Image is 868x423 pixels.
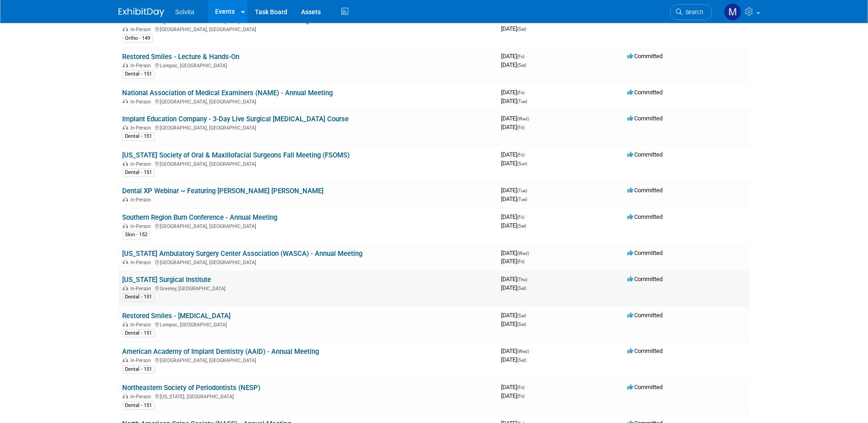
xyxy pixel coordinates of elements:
[130,322,154,328] span: In-Person
[123,394,128,398] img: In-Person Event
[501,284,526,291] span: [DATE]
[526,151,527,158] span: -
[122,89,333,97] a: National Association of Medical Examiners (NAME) - Annual Meeting
[123,322,128,326] img: In-Person Event
[123,197,128,201] img: In-Person Event
[627,187,663,194] span: Committed
[517,349,529,354] span: (Wed)
[501,195,527,202] span: [DATE]
[517,223,526,228] span: (Sat)
[122,151,350,159] a: [US_STATE] Society of Oral & Maxillofacial Surgeons Fall Meeting (FSOMS)
[175,8,194,16] span: Solvita
[517,259,524,264] span: (Fri)
[122,53,239,61] a: Restored Smiles - Lecture & Hands-On
[501,249,532,256] span: [DATE]
[130,223,154,229] span: In-Person
[122,356,494,363] div: [GEOGRAPHIC_DATA], [GEOGRAPHIC_DATA]
[119,8,164,17] img: ExhibitDay
[501,347,532,354] span: [DATE]
[517,358,526,363] span: (Sat)
[122,168,155,177] div: Dental - 151
[122,249,362,258] a: [US_STATE] Ambulatory Surgery Center Association (WASCA) - Annual Meeting
[122,392,494,400] div: [US_STATE], [GEOGRAPHIC_DATA]
[528,276,530,282] span: -
[123,63,128,67] img: In-Person Event
[123,358,128,362] img: In-Person Event
[123,223,128,228] img: In-Person Event
[122,384,260,392] a: Northeastern Society of Periodontists (NESP)
[122,115,349,123] a: Implant Education Company - 3-Day Live Surgical [MEDICAL_DATA] Course
[122,329,155,337] div: Dental - 151
[627,312,663,319] span: Committed
[627,151,663,158] span: Committed
[122,231,150,239] div: Skin - 152
[517,27,526,32] span: (Sat)
[122,124,494,131] div: [GEOGRAPHIC_DATA], [GEOGRAPHIC_DATA]
[130,260,154,266] span: In-Person
[517,251,529,256] span: (Wed)
[122,320,494,328] div: Lompoc, [GEOGRAPHIC_DATA]
[501,151,527,158] span: [DATE]
[501,160,527,167] span: [DATE]
[123,99,128,103] img: In-Person Event
[528,187,530,194] span: -
[130,197,154,203] span: In-Person
[517,116,529,121] span: (Wed)
[526,384,527,390] span: -
[501,61,526,68] span: [DATE]
[122,98,494,105] div: [GEOGRAPHIC_DATA], [GEOGRAPHIC_DATA]
[501,25,526,32] span: [DATE]
[530,347,532,354] span: -
[501,258,524,265] span: [DATE]
[501,98,527,104] span: [DATE]
[130,27,154,33] span: In-Person
[517,125,524,130] span: (Fri)
[501,276,530,282] span: [DATE]
[501,392,524,399] span: [DATE]
[501,312,529,319] span: [DATE]
[501,89,527,96] span: [DATE]
[517,90,524,95] span: (Fri)
[627,249,663,256] span: Committed
[122,187,323,195] a: Dental XP Webinar ~ Featuring [PERSON_NAME] [PERSON_NAME]
[122,61,494,69] div: Lompoc, [GEOGRAPHIC_DATA]
[517,286,526,291] span: (Sat)
[130,99,154,105] span: In-Person
[122,365,155,374] div: Dental - 151
[501,213,527,220] span: [DATE]
[123,286,128,290] img: In-Person Event
[627,213,663,220] span: Committed
[130,63,154,69] span: In-Person
[724,3,741,21] img: Matthew Burns
[122,284,494,292] div: Greeley, [GEOGRAPHIC_DATA]
[517,313,526,318] span: (Sat)
[130,125,154,131] span: In-Person
[517,322,526,327] span: (Sat)
[517,54,524,59] span: (Fri)
[526,53,527,60] span: -
[130,161,154,167] span: In-Person
[517,215,524,220] span: (Fri)
[517,99,527,104] span: (Tue)
[517,161,527,166] span: (Sun)
[122,70,155,78] div: Dental - 151
[517,197,527,202] span: (Tue)
[627,53,663,60] span: Committed
[627,89,663,96] span: Committed
[528,312,529,319] span: -
[122,276,211,284] a: [US_STATE] Surgical Institute
[627,384,663,390] span: Committed
[123,260,128,264] img: In-Person Event
[122,160,494,167] div: [GEOGRAPHIC_DATA], [GEOGRAPHIC_DATA]
[130,394,154,400] span: In-Person
[123,125,128,130] img: In-Person Event
[627,115,663,122] span: Committed
[122,34,153,43] div: Ortho - 149
[530,115,532,122] span: -
[122,312,231,320] a: Restored Smiles - [MEDICAL_DATA]
[122,293,155,301] div: Dental - 151
[517,385,524,390] span: (Fri)
[517,152,524,157] span: (Fri)
[670,4,712,20] a: Search
[130,286,154,292] span: In-Person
